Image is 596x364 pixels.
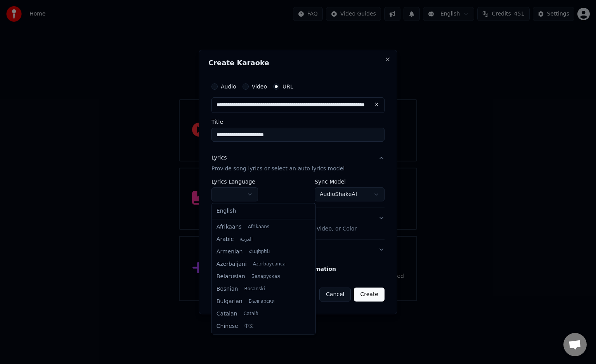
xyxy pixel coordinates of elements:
span: Afrikaans [217,223,242,231]
span: 中文 [244,323,254,329]
span: Bosnian [217,285,238,293]
span: Հայերեն [249,249,270,255]
span: Bulgarian [217,298,243,305]
span: Arabic [217,236,234,243]
span: Chinese [217,322,238,330]
span: Беларуская [251,274,280,280]
span: Català [244,311,258,317]
span: العربية [240,236,253,243]
span: Azərbaycanca [253,261,286,267]
span: Belarusian [217,273,245,281]
span: English [217,207,236,215]
span: Afrikaans [248,224,270,230]
span: Armenian [217,248,243,256]
span: Azerbaijani [217,260,247,268]
span: Bosanski [244,286,265,292]
span: Catalan [217,310,237,318]
span: Български [249,298,275,305]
